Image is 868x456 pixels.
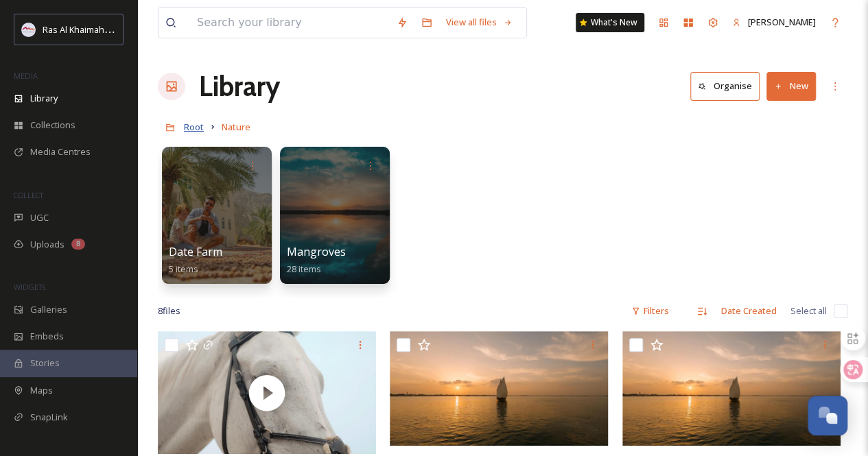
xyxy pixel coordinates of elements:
span: Root [184,121,204,133]
span: Library [30,92,58,105]
button: Open Chat [808,396,847,435]
span: 8 file s [158,304,180,317]
span: Ras Al Khaimah Tourism Development Authority [43,23,237,36]
span: Mangroves [287,244,346,259]
div: Filters [624,298,676,324]
span: Nature [222,121,250,133]
button: New [766,72,816,100]
span: 28 items [287,263,321,275]
span: 5 items [169,263,198,275]
input: Search your library [190,8,390,38]
img: thumbnail [158,331,376,454]
a: What's New [576,13,644,32]
a: Mangroves28 items [287,245,346,275]
div: Date Created [714,298,784,324]
a: Library [199,66,280,107]
img: Boat on the water.jpg [390,331,608,446]
span: Galleries [30,303,67,316]
span: Select all [790,304,827,317]
div: 8 [71,239,85,250]
span: Maps [30,384,53,397]
img: BOAT ON THE WATER.jpg [622,331,841,446]
span: Embeds [30,330,64,343]
span: COLLECT [14,190,43,200]
span: Date Farm [169,244,222,259]
span: SnapLink [30,411,68,424]
span: [PERSON_NAME] [748,16,816,28]
img: Logo_RAKTDA_RGB-01.png [22,23,36,36]
a: [PERSON_NAME] [725,9,823,36]
span: Stories [30,357,60,370]
span: UGC [30,211,49,224]
a: View all files [439,9,519,36]
a: Root [184,119,204,135]
span: MEDIA [14,71,38,81]
span: Media Centres [30,145,91,158]
a: Organise [690,72,766,100]
a: Date Farm5 items [169,245,222,275]
span: Uploads [30,238,64,251]
span: WIDGETS [14,282,45,292]
span: Collections [30,119,75,132]
button: Organise [690,72,760,100]
a: Nature [222,119,250,135]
